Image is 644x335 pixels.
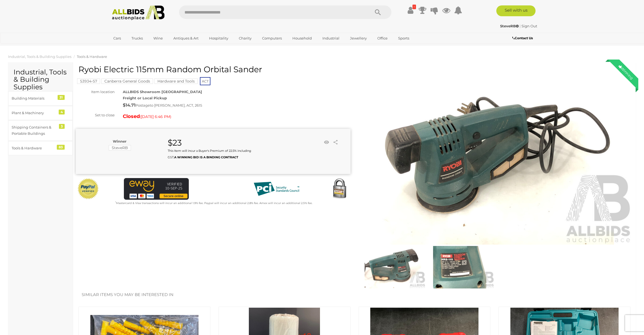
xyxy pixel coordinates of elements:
a: 53934-57 [77,79,100,83]
h1: Ryobi Electric 115mm Random Orbital Sander [78,65,349,74]
img: Allbids.com.au [109,5,168,20]
div: Building Materials [12,95,56,101]
a: Shipping Containers & Portable Buildings 3 [8,120,73,141]
mark: Canberra General Goods [101,78,153,84]
a: Tools & Hardware 83 [8,141,73,155]
a: Office [374,34,391,43]
mark: SteveRB [109,145,131,150]
img: Ryobi Electric 115mm Random Orbital Sander [428,246,494,288]
div: Item location [72,89,119,95]
strong: SteveRB [500,24,519,28]
a: Trucks [128,34,146,43]
a: Hospitality [206,34,232,43]
h2: Industrial, Tools & Building Supplies [14,68,67,91]
div: 83 [57,145,65,150]
div: Postage [123,101,350,109]
a: SteveRB [500,24,520,28]
a: Wine [150,34,166,43]
small: Mastercard & Visa transactions will incur an additional 1.9% fee. Paypal will incur an additional... [115,201,312,205]
img: Ryobi Electric 115mm Random Orbital Sander [359,68,633,245]
img: Ryobi Electric 115mm Random Orbital Sander [360,246,426,288]
a: ! [407,5,415,15]
small: This Item will incur a Buyer's Premium of 22.5% including GST. [168,149,251,159]
strong: Freight or Local Pickup [123,96,167,100]
div: 31 [58,95,65,100]
a: Hardware and Tools [154,79,198,83]
b: Winner [113,139,127,143]
span: [DATE] 6:46 PM [141,114,170,119]
div: Plant & Machinery [12,110,56,116]
img: Official PayPal Seal [77,178,99,200]
div: 3 [59,124,65,129]
a: Contact Us [512,35,534,41]
mark: Hardware and Tools [154,78,198,84]
a: Household [289,34,315,43]
a: Jewellery [346,34,370,43]
a: Sign Out [521,24,537,28]
b: A WINNING BID IS A BINDING CONTRACT [174,155,238,159]
b: Contact Us [512,36,533,40]
a: Canberra General Goods [101,79,153,83]
strong: $23 [168,138,182,148]
div: Tools & Hardware [12,145,56,151]
a: Computers [259,34,285,43]
a: Sell with us [496,5,536,16]
a: Cars [110,34,124,43]
span: to [PERSON_NAME], ACT, 2615 [150,103,202,107]
span: ( ) [140,114,171,119]
button: Search [364,5,391,19]
div: 4 [59,110,65,114]
a: Industrial, Tools & Building Supplies [8,54,71,59]
div: Set to close [72,112,119,118]
a: Building Materials 31 [8,91,73,106]
li: Watch this item [322,138,331,146]
a: Industrial [319,34,343,43]
strong: Closed [123,113,140,119]
img: Secured by Rapid SSL [329,178,350,200]
strong: $14.71 [123,103,136,108]
a: [GEOGRAPHIC_DATA] [110,43,155,52]
div: Shipping Containers & Portable Buildings [12,124,56,137]
img: eWAY Payment Gateway [124,178,189,200]
span: | [520,24,521,28]
a: Charity [235,34,255,43]
a: Antiques & Art [170,34,202,43]
mark: 53934-57 [77,78,100,84]
span: ACT [200,77,210,85]
div: Winning [613,60,638,84]
img: PCI DSS compliant [249,178,303,200]
h2: Similar items you may be interested in [82,293,627,297]
a: Tools & Hardware [77,54,107,59]
strong: ALLBIDS Showroom [GEOGRAPHIC_DATA] [123,90,202,94]
i: ! [412,5,416,9]
a: Sports [395,34,413,43]
a: Plant & Machinery 4 [8,106,73,120]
